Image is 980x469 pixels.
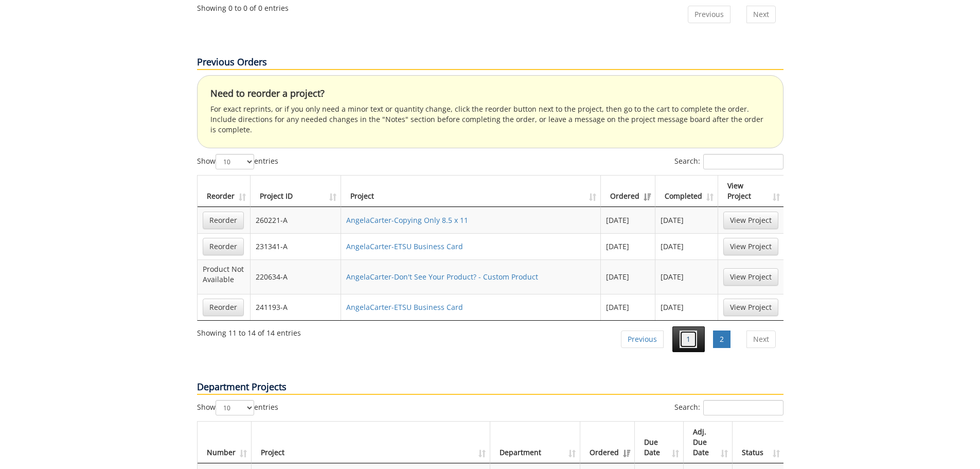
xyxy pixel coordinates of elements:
[684,422,733,463] th: Adj. Due Date: activate to sort column ascending
[723,268,778,286] a: View Project
[601,233,655,259] td: [DATE]
[746,6,776,23] a: Next
[216,400,254,415] select: Showentries
[655,176,718,207] th: Completed: activate to sort column ascending
[346,215,468,225] a: AngelaCarter-Copying Only 8.5 x 11
[680,331,697,348] a: 1
[210,89,770,99] h4: Need to reorder a project?
[635,422,684,463] th: Due Date: activate to sort column ascending
[197,56,783,70] p: Previous Orders
[198,422,252,463] th: Number: activate to sort column ascending
[210,104,770,135] p: For exact reprints, or if you only need a minor text or quantity change, click the reorder button...
[703,400,783,415] input: Search:
[723,238,778,255] a: View Project
[601,259,655,294] td: [DATE]
[674,154,783,169] label: Search:
[723,212,778,229] a: View Project
[490,422,580,463] th: Department: activate to sort column ascending
[718,176,783,207] th: View Project: activate to sort column ascending
[197,324,301,338] div: Showing 11 to 14 of 14 entries
[203,299,244,316] a: Reorder
[251,233,342,259] td: 231341-A
[655,294,718,320] td: [DATE]
[346,302,463,312] a: AngelaCarter-ETSU Business Card
[746,331,776,348] a: Next
[621,331,664,348] a: Previous
[655,259,718,294] td: [DATE]
[203,238,244,255] a: Reorder
[251,207,342,233] td: 260221-A
[674,400,783,415] label: Search:
[251,176,342,207] th: Project ID: activate to sort column ascending
[216,154,254,169] select: Showentries
[346,241,463,251] a: AngelaCarter-ETSU Business Card
[655,207,718,233] td: [DATE]
[601,207,655,233] td: [DATE]
[203,264,245,285] p: Product Not Available
[197,380,783,395] p: Department Projects
[713,331,730,348] a: 2
[252,422,490,463] th: Project: activate to sort column ascending
[198,176,251,207] th: Reorder: activate to sort column ascending
[601,294,655,320] td: [DATE]
[197,154,278,169] label: Show entries
[733,422,784,463] th: Status: activate to sort column ascending
[197,400,278,415] label: Show entries
[580,422,635,463] th: Ordered: activate to sort column ascending
[251,294,342,320] td: 241193-A
[655,233,718,259] td: [DATE]
[601,176,655,207] th: Ordered: activate to sort column ascending
[723,299,778,316] a: View Project
[251,259,342,294] td: 220634-A
[341,176,601,207] th: Project: activate to sort column ascending
[703,154,783,169] input: Search:
[203,212,244,229] a: Reorder
[346,272,538,282] a: AngelaCarter-Don't See Your Product? - Custom Product
[688,6,730,23] a: Previous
